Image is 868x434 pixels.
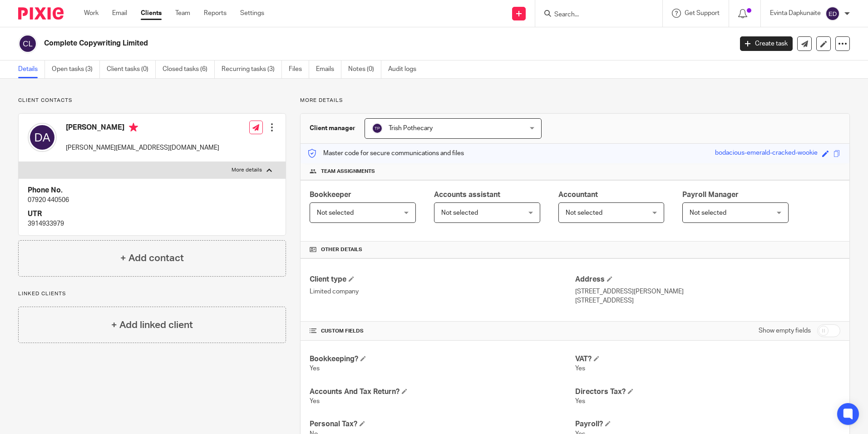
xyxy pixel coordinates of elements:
h3: Client manager [310,124,355,133]
p: Master code for secure communications and files [307,149,464,158]
a: Create task [740,36,793,51]
img: svg%3E [28,123,57,152]
h4: Bookkeeping? [310,354,575,364]
a: Settings [240,9,264,18]
a: Client tasks (0) [107,61,156,78]
img: Pixie [18,7,64,20]
span: Team assignments [321,168,375,175]
h4: + Add contact [120,251,184,265]
h4: Address [575,275,840,284]
span: Not selected [317,210,354,216]
img: svg%3E [372,123,383,134]
span: Yes [575,398,585,404]
p: 3914933979 [28,219,276,228]
h4: + Add linked client [111,318,193,332]
h4: Phone No. [28,186,276,195]
div: bodacious-emerald-cracked-wookie [715,148,818,159]
a: Open tasks (3) [52,61,100,78]
p: Client contacts [18,97,286,104]
span: Get Support [685,10,720,16]
span: Not selected [690,210,726,216]
input: Search [553,11,635,19]
span: Not selected [566,210,602,216]
h4: Personal Tax? [310,419,575,429]
h4: Accounts And Tax Return? [310,387,575,397]
span: Accountant [558,191,598,198]
span: Accounts assistant [434,191,500,198]
h4: VAT? [575,354,840,364]
p: Limited company [310,287,575,296]
h4: [PERSON_NAME] [66,123,219,134]
p: Evinta Dapkunaite [770,9,821,18]
span: Other details [321,246,362,253]
p: Linked clients [18,290,286,298]
p: More details [300,97,850,104]
i: Primary [129,123,138,132]
a: Recurring tasks (3) [222,61,282,78]
a: Team [175,9,190,18]
p: [STREET_ADDRESS][PERSON_NAME] [575,287,840,296]
span: Payroll Manager [682,191,739,198]
img: svg%3E [825,6,840,21]
p: [STREET_ADDRESS] [575,296,840,305]
span: Bookkeeper [310,191,351,198]
span: Trish Pothecary [389,125,433,131]
h4: CUSTOM FIELDS [310,328,575,335]
span: Yes [310,398,320,404]
h4: Payroll? [575,419,840,429]
p: 07920 440506 [28,196,276,205]
span: Not selected [441,210,478,216]
h4: Client type [310,275,575,284]
span: Yes [575,365,585,372]
span: Yes [310,365,320,372]
p: More details [232,167,262,174]
a: Emails [316,61,341,78]
img: svg%3E [18,34,37,53]
a: Details [18,61,45,78]
label: Show empty fields [759,326,811,335]
a: Work [84,9,99,18]
h2: Complete Copywriting Limited [44,39,590,48]
a: Reports [204,9,227,18]
a: Files [289,61,309,78]
a: Email [112,9,127,18]
p: [PERSON_NAME][EMAIL_ADDRESS][DOMAIN_NAME] [66,143,219,152]
h4: Directors Tax? [575,387,840,397]
a: Notes (0) [348,61,381,78]
h4: UTR [28,209,276,219]
a: Clients [141,9,162,18]
a: Audit logs [388,61,423,78]
a: Closed tasks (6) [163,61,215,78]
